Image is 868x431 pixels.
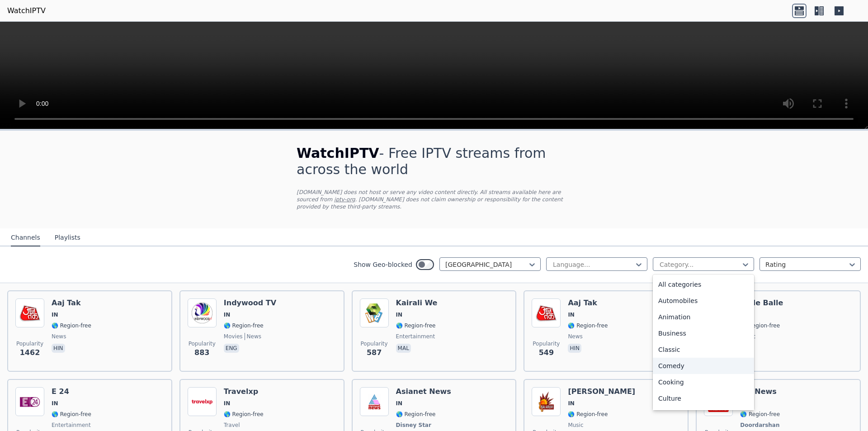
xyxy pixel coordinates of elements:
[568,298,608,308] h6: Aaj Tak
[653,293,754,309] div: Automobiles
[224,387,264,396] h6: Travelxp
[396,422,431,429] span: Disney Star
[297,189,571,210] p: [DOMAIN_NAME] does not host or serve any video content directly. All streams available here are s...
[396,311,403,318] span: IN
[224,311,231,318] span: IN
[396,344,411,353] p: mal
[653,309,754,325] div: Animation
[224,411,264,418] span: 🌎 Region-free
[568,333,582,340] span: news
[396,322,436,329] span: 🌎 Region-free
[653,358,754,374] div: Comedy
[15,298,44,327] img: Aaj Tak
[15,387,44,416] img: E 24
[396,400,403,407] span: IN
[245,333,261,340] span: news
[360,298,389,327] img: Kairali We
[52,333,66,340] span: news
[361,340,388,347] span: Popularity
[52,400,58,407] span: IN
[224,298,276,308] h6: Indywood TV
[740,322,780,329] span: 🌎 Region-free
[20,347,40,358] span: 1462
[653,276,754,293] div: All categories
[52,411,91,418] span: 🌎 Region-free
[16,340,43,347] span: Popularity
[367,347,382,358] span: 587
[740,422,779,429] span: Doordarshan
[52,298,91,308] h6: Aaj Tak
[740,411,780,418] span: 🌎 Region-free
[194,347,209,358] span: 883
[533,340,560,347] span: Popularity
[396,298,438,308] h6: Kairali We
[224,322,264,329] span: 🌎 Region-free
[224,422,240,429] span: travel
[740,387,781,396] h6: DD News
[297,145,379,161] span: WatchIPTV
[7,5,46,16] a: WatchIPTV
[653,407,754,423] div: Documentary
[354,260,412,269] label: Show Geo-blocked
[568,411,608,418] span: 🌎 Region-free
[740,298,783,308] h6: Balle Balle
[568,322,608,329] span: 🌎 Region-free
[11,229,40,246] button: Channels
[224,333,243,340] span: movies
[653,390,754,407] div: Culture
[52,387,91,396] h6: E 24
[52,422,91,429] span: entertainment
[189,340,216,347] span: Popularity
[568,344,581,353] p: hin
[52,322,91,329] span: 🌎 Region-free
[568,311,575,318] span: IN
[188,387,217,416] img: Travelxp
[396,333,435,340] span: entertainment
[653,341,754,358] div: Classic
[297,145,571,178] h1: - Free IPTV streams from across the world
[539,347,554,358] span: 549
[334,196,355,203] a: iptv-org
[52,344,65,353] p: hin
[653,374,754,390] div: Cooking
[224,400,231,407] span: IN
[568,387,635,396] h6: [PERSON_NAME]
[568,400,575,407] span: IN
[532,387,561,416] img: Isai Aruvi
[396,411,436,418] span: 🌎 Region-free
[360,387,389,416] img: Asianet News
[224,344,239,353] p: eng
[52,311,58,318] span: IN
[55,229,80,246] button: Playlists
[188,298,217,327] img: Indywood TV
[396,387,451,396] h6: Asianet News
[568,422,583,429] span: music
[532,298,561,327] img: Aaj Tak
[653,325,754,341] div: Business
